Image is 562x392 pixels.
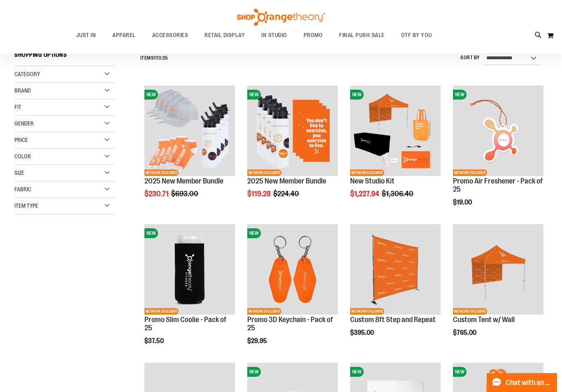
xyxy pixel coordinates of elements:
img: Promo Air Freshener - Pack of 25 [453,86,543,176]
span: $765.00 [453,329,478,336]
span: RETAIL DISPLAY [204,26,245,44]
span: NEW [453,90,467,100]
img: Promo 3D Keychain - Pack of 25 [247,224,338,315]
img: Shop Orangetheory [236,9,326,26]
div: product [243,220,342,366]
div: product [449,81,548,227]
a: Promo 3D Keychain - Pack of 25NEWNETWORK EXCLUSIVE [247,224,338,316]
span: NETWORK EXCLUSIVE [453,308,487,315]
span: Size [14,169,24,176]
span: $119.28 [247,190,272,198]
img: Promo Slim Coolie - Pack of 25 [144,224,235,315]
span: Item Type [14,202,38,209]
span: NETWORK EXCLUSIVE [453,169,487,176]
a: Promo Air Freshener - Pack of 25 [453,177,543,193]
img: 2025 New Member Bundle [144,86,235,176]
a: IN STUDIO [253,26,295,45]
a: Promo 3D Keychain - Pack of 25 [247,315,333,332]
span: APPAREL [112,26,136,44]
button: Chat with an Expert [487,373,557,392]
a: OTF 8ft Step and RepeatNETWORK EXCLUSIVE [350,224,441,316]
a: ACCESSORIES [144,26,197,45]
span: NEW [247,228,261,238]
strong: Shopping Options [14,48,115,66]
span: Category [14,71,40,77]
h2: Items to [140,52,168,65]
div: product [140,81,239,219]
a: FINAL PUSH SALE [331,26,393,45]
span: PROMO [304,26,323,44]
span: OTF BY YOU [401,26,432,44]
span: NETWORK EXCLUSIVE [350,308,384,315]
span: FINAL PUSH SALE [339,26,385,44]
span: NETWORK EXCLUSIVE [247,308,281,315]
span: Brand [14,87,31,94]
a: JUST IN [68,26,105,45]
span: NEW [350,90,364,100]
span: NETWORK EXCLUSIVE [144,308,179,315]
span: Gender [14,120,34,127]
span: Chat with an Expert [506,379,552,387]
span: ACCESSORIES [152,26,188,44]
div: product [346,220,445,353]
a: 2025 New Member BundleNEWNETWORK EXCLUSIVE [247,86,338,177]
div: product [449,220,548,353]
span: 35 [162,55,168,61]
img: New Studio Kit [350,86,441,176]
span: $19.00 [453,199,473,206]
a: 2025 New Member Bundle [247,177,326,185]
span: $224.40 [273,190,300,198]
div: product [346,81,445,219]
a: Promo Air Freshener - Pack of 25NEWNETWORK EXCLUSIVE [453,86,543,177]
a: Custom Tent w/ Wall [453,315,515,324]
a: APPAREL [104,26,144,45]
a: Custom 8ft Step and Repeat [350,315,436,324]
a: 2025 New Member BundleNEWNETWORK EXCLUSIVE [144,86,235,177]
a: PROMO [295,26,331,44]
span: 1 [154,55,156,61]
a: Promo Slim Coolie - Pack of 25NEWNETWORK EXCLUSIVE [144,224,235,316]
span: $230.71 [144,190,170,198]
span: NETWORK EXCLUSIVE [247,169,281,176]
span: JUST IN [76,26,96,44]
span: Price [14,137,28,143]
span: Color [14,153,31,160]
span: Fit [14,104,21,110]
a: OTF Custom Tent w/single sided wall OrangeNETWORK EXCLUSIVE [453,224,543,316]
span: NEW [247,367,261,377]
label: Sort By [460,54,480,61]
span: $693.00 [171,190,200,198]
span: NETWORK EXCLUSIVE [350,169,384,176]
span: $29.95 [247,337,268,345]
span: IN STUDIO [261,26,287,44]
div: product [243,81,342,219]
div: product [140,220,239,366]
span: $395.00 [350,329,375,336]
img: 2025 New Member Bundle [247,86,338,176]
span: NEW [144,90,158,100]
span: $1,227.94 [350,190,381,198]
a: New Studio KitNEWNETWORK EXCLUSIVE [350,86,441,177]
a: Promo Slim Coolie - Pack of 25 [144,315,226,332]
img: OTF Custom Tent w/single sided wall Orange [453,224,543,315]
span: NEW [350,367,364,377]
a: OTF BY YOU [393,26,440,45]
span: NEW [453,367,467,377]
a: New Studio Kit [350,177,395,185]
img: OTF 8ft Step and Repeat [350,224,441,315]
span: $1,306.40 [382,190,415,198]
span: NEW [247,90,261,100]
span: $37.50 [144,337,165,345]
a: 2025 New Member Bundle [144,177,223,185]
span: NETWORK EXCLUSIVE [144,169,179,176]
span: Fabric [14,186,31,193]
span: NEW [144,228,158,238]
a: RETAIL DISPLAY [196,26,253,45]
